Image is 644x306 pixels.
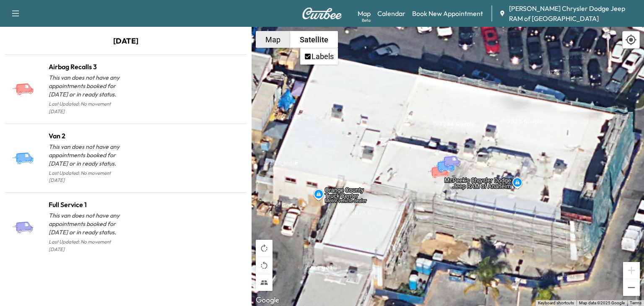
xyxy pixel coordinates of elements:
a: Calendar [377,8,405,18]
h1: Airbag Recalls 3 [49,62,126,72]
button: Zoom out [623,279,640,296]
label: Labels [312,52,334,61]
h1: Van 2 [49,131,126,141]
button: Rotate map counterclockwise [256,257,273,274]
h1: Full Service 1 [49,200,126,210]
p: Last Updated: No movement [DATE] [49,236,126,255]
img: Google [254,295,281,306]
ul: Show satellite imagery [300,48,338,65]
button: Show satellite imagery [290,31,338,48]
div: Beta [362,17,371,23]
p: This van does not have any appointments booked for [DATE] or in ready status. [49,143,126,168]
p: This van does not have any appointments booked for [DATE] or in ready status. [49,211,126,236]
div: Recenter map [622,31,640,49]
gmp-advanced-marker: Full Service 1 [439,147,469,161]
button: Zoom in [623,262,640,279]
a: Open this area in Google Maps (opens a new window) [254,295,281,306]
gmp-advanced-marker: Airbag Recalls 3 [427,157,457,172]
li: Labels [301,49,337,64]
span: Map data ©2025 Google [579,301,625,305]
p: Last Updated: No movement [DATE] [49,168,126,186]
a: Book New Appointment [412,8,483,18]
span: [PERSON_NAME] Chrysler Dodge Jeep RAM of [GEOGRAPHIC_DATA] [509,3,637,23]
img: Curbee Logo [302,8,342,19]
p: This van does not have any appointments booked for [DATE] or in ready status. [49,73,126,99]
p: Last Updated: No movement [DATE] [49,99,126,117]
button: Tilt map [256,274,273,291]
a: MapBeta [358,8,371,18]
button: Keyboard shortcuts [538,300,574,306]
button: Rotate map clockwise [256,240,273,257]
button: Show street map [256,31,290,48]
gmp-advanced-marker: Van 2 [433,152,462,166]
a: Terms (opens in new tab) [630,301,641,305]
